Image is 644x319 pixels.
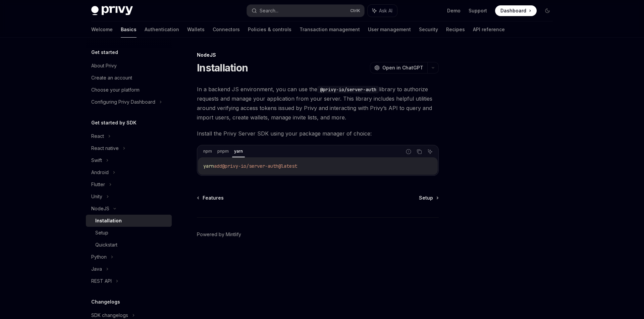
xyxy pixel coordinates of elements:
code: @privy-io/server-auth [317,86,379,93]
div: Java [91,265,102,273]
a: About Privy [86,60,172,72]
div: React [91,132,104,140]
span: @privy-io/server-auth@latest [222,163,297,169]
div: REST API [91,277,112,285]
a: Quickstart [86,239,172,251]
button: Toggle dark mode [542,5,553,16]
a: User management [368,21,411,38]
a: Security [419,21,438,38]
a: Recipes [446,21,465,38]
div: About Privy [91,62,117,70]
h5: Get started [91,48,118,56]
button: Ask AI [368,5,397,17]
button: Open in ChatGPT [370,62,427,73]
a: Policies & controls [248,21,291,38]
a: Setup [86,227,172,239]
div: Create an account [91,74,132,82]
span: In a backend JS environment, you can use the library to authorize requests and manage your applic... [197,85,439,122]
button: Copy the contents from the code block [415,147,424,156]
button: Ask AI [426,147,434,156]
a: Authentication [145,21,179,38]
div: Swift [91,156,102,164]
div: Unity [91,193,102,201]
a: Installation [86,215,172,227]
a: Setup [419,195,438,201]
div: pnpm [215,147,231,155]
a: API reference [473,21,505,38]
a: Features [198,195,224,201]
a: Dashboard [495,5,537,16]
span: Open in ChatGPT [382,64,423,71]
div: Choose your platform [91,86,140,94]
span: Dashboard [500,7,526,14]
span: Install the Privy Server SDK using your package manager of choice: [197,129,439,138]
h5: Changelogs [91,298,120,306]
div: Installation [95,217,122,225]
a: Basics [121,21,137,38]
div: Python [91,253,107,261]
div: NodeJS [91,205,109,213]
div: NodeJS [197,52,439,58]
img: dark logo [91,6,133,15]
h1: Installation [197,62,248,74]
div: Search... [260,7,278,15]
a: Connectors [213,21,240,38]
div: React native [91,144,119,152]
div: Quickstart [95,241,117,249]
a: Choose your platform [86,84,172,96]
div: yarn [232,147,245,155]
div: npm [201,147,214,155]
a: Demo [447,7,461,14]
a: Transaction management [300,21,360,38]
span: yarn [203,163,214,169]
div: Android [91,168,109,176]
div: Flutter [91,180,105,189]
a: Create an account [86,72,172,84]
div: Configuring Privy Dashboard [91,98,155,106]
a: Support [469,7,487,14]
span: Ask AI [379,7,392,14]
span: add [214,163,222,169]
button: Report incorrect code [404,147,413,156]
button: Search...CtrlK [247,5,364,17]
span: Setup [419,195,433,201]
span: Ctrl K [350,8,360,13]
a: Welcome [91,21,113,38]
div: Setup [95,229,108,237]
h5: Get started by SDK [91,119,137,127]
a: Wallets [187,21,205,38]
a: Powered by Mintlify [197,231,241,238]
span: Features [203,195,224,201]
